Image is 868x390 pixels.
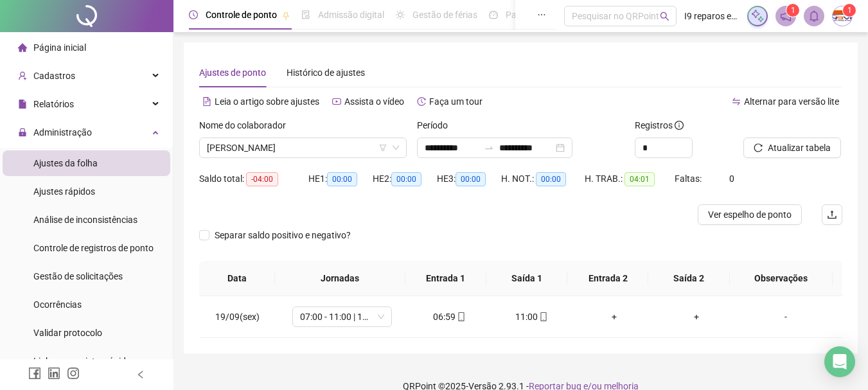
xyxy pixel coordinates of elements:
[391,172,421,186] span: 00:00
[417,97,426,106] span: history
[624,172,655,186] span: 04:01
[437,172,501,186] div: HE 3:
[698,204,802,225] button: Ver espelho de ponto
[392,144,400,152] span: down
[33,158,98,168] span: Ajustes da folha
[405,261,486,296] th: Entrada 1
[199,172,308,186] div: Saldo total:
[583,310,645,324] div: +
[33,243,154,253] span: Controle de registros de ponto
[750,9,765,23] img: sparkle-icon.fc2bf0ac1784a2077858766a79e2daf3.svg
[199,118,294,132] label: Nome do colaborador
[67,367,80,380] span: instagram
[780,10,792,22] span: notification
[748,310,824,324] div: -
[33,127,92,137] span: Administração
[768,141,831,155] span: Atualizar tabela
[501,172,585,186] div: H. NOT.:
[684,9,740,23] span: I9 reparos em Containers
[847,6,852,15] span: 1
[786,4,799,17] sup: 1
[202,97,211,106] span: file-text
[396,10,405,19] span: sun
[506,10,556,20] span: Painel do DP
[300,307,384,326] span: 07:00 - 11:00 | 13:00 - 17:00
[379,144,387,152] span: filter
[843,4,856,17] sup: Atualize o seu contato no menu Meus Dados
[18,43,27,52] span: home
[287,67,365,78] span: Histórico de ajustes
[501,310,563,324] div: 11:00
[207,138,399,157] span: WESLEY DANIEL DOS SANTOS
[18,128,27,137] span: lock
[744,96,839,107] span: Alternar para versão lite
[730,261,833,296] th: Observações
[708,208,792,222] span: Ver espelho de ponto
[215,312,260,322] span: 19/09(sex)
[33,71,75,81] span: Cadastros
[456,172,486,186] span: 00:00
[456,312,466,321] span: mobile
[675,173,704,184] span: Faltas:
[301,10,310,19] span: file-done
[675,121,684,130] span: info-circle
[189,10,198,19] span: clock-circle
[791,6,795,15] span: 1
[33,42,86,53] span: Página inicial
[412,10,477,20] span: Gestão de férias
[33,99,74,109] span: Relatórios
[282,12,290,19] span: pushpin
[833,6,852,26] img: 90218
[417,118,456,132] label: Período
[660,12,669,21] span: search
[740,271,822,285] span: Observações
[754,143,763,152] span: reload
[489,10,498,19] span: dashboard
[484,143,494,153] span: swap-right
[729,173,734,184] span: 0
[33,299,82,310] span: Ocorrências
[18,71,27,80] span: user-add
[215,96,319,107] span: Leia o artigo sobre ajustes
[419,310,481,324] div: 06:59
[666,310,727,324] div: +
[206,10,277,20] span: Controle de ponto
[199,261,275,296] th: Data
[484,143,494,153] span: to
[28,367,41,380] span: facebook
[486,261,567,296] th: Saída 1
[136,370,145,379] span: left
[275,261,405,296] th: Jornadas
[635,118,684,132] span: Registros
[48,367,60,380] span: linkedin
[743,137,841,158] button: Atualizar tabela
[429,96,483,107] span: Faça um tour
[808,10,820,22] span: bell
[373,172,437,186] div: HE 2:
[827,209,837,220] span: upload
[537,10,546,19] span: ellipsis
[318,10,384,20] span: Admissão digital
[332,97,341,106] span: youtube
[648,261,729,296] th: Saída 2
[824,346,855,377] div: Open Intercom Messenger
[209,228,356,242] span: Separar saldo positivo e negativo?
[344,96,404,107] span: Assista o vídeo
[33,215,137,225] span: Análise de inconsistências
[33,271,123,281] span: Gestão de solicitações
[538,312,548,321] span: mobile
[585,172,675,186] div: H. TRAB.:
[567,261,648,296] th: Entrada 2
[327,172,357,186] span: 00:00
[33,328,102,338] span: Validar protocolo
[33,356,131,366] span: Link para registro rápido
[732,97,741,106] span: swap
[536,172,566,186] span: 00:00
[18,100,27,109] span: file
[33,186,95,197] span: Ajustes rápidos
[246,172,278,186] span: -04:00
[308,172,373,186] div: HE 1:
[199,67,266,78] span: Ajustes de ponto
